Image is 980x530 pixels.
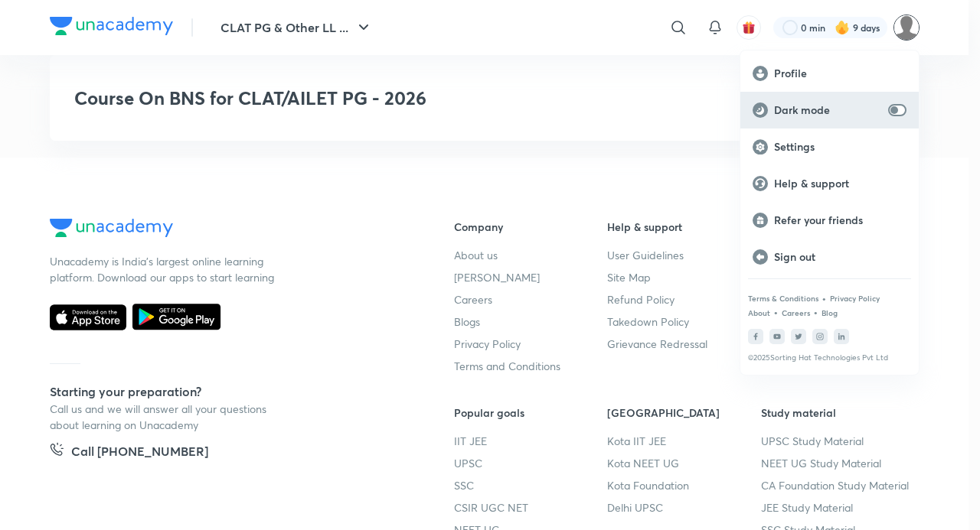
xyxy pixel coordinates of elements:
[774,103,882,117] p: Dark mode
[822,308,838,317] a: Blog
[740,202,919,239] a: Refer your friends
[740,55,919,92] a: Profile
[748,308,770,317] a: About
[822,291,827,305] div: •
[774,67,906,80] p: Profile
[740,165,919,202] a: Help & support
[740,128,919,165] a: Settings
[813,305,818,319] div: •
[774,213,906,227] p: Refer your friends
[774,177,906,190] p: Help & support
[774,250,906,264] p: Sign out
[773,305,779,319] div: •
[774,140,906,154] p: Settings
[830,294,880,303] a: Privacy Policy
[748,294,818,303] a: Terms & Conditions
[782,308,810,317] a: Careers
[748,353,911,363] p: © 2025 Sorting Hat Technologies Pvt Ltd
